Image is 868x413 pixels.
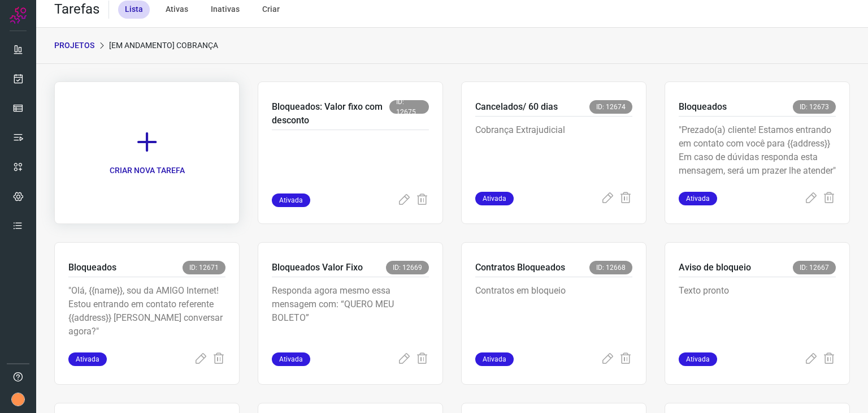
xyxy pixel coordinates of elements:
span: ID: 12668 [589,261,632,274]
p: "Prezado(a) cliente! Estamos entrando em contato com você para {{address}} Em caso de dúvidas res... [679,123,836,180]
p: Bloqueados [68,261,116,274]
p: [Em andamento] COBRANÇA [109,40,218,51]
img: Logo [10,7,27,24]
p: Contratos Bloqueados [475,261,565,274]
p: Bloqueados: Valor fixo com desconto [272,100,389,127]
p: PROJETOS [54,40,94,51]
span: ID: 12675 [389,100,429,114]
img: 23e541ba12849409981ed1b203db59b2.png [11,393,25,406]
span: ID: 12669 [386,261,429,274]
span: Ativada [475,352,514,366]
span: Ativada [475,192,514,205]
span: Ativada [272,352,310,366]
p: Bloqueados [679,100,727,114]
div: Ativas [159,1,195,19]
div: Inativas [204,1,246,19]
p: Contratos em bloqueio [475,284,632,341]
span: ID: 12671 [183,261,225,274]
p: Responda agora mesmo essa mensagem com: “QUERO MEU BOLETO” [272,284,429,341]
p: Cobrança Extrajudicial [475,123,632,180]
p: Texto pronto [679,284,836,341]
span: ID: 12667 [793,261,836,274]
p: Aviso de bloqueio [679,261,751,274]
div: Lista [118,1,150,19]
span: Ativada [68,352,107,366]
span: Ativada [272,193,310,207]
span: Ativada [679,192,717,205]
p: Bloqueados Valor Fixo [272,261,363,274]
h2: Tarefas [54,1,99,18]
div: Criar [255,1,287,19]
span: ID: 12674 [589,100,632,114]
span: ID: 12673 [793,100,836,114]
p: "Olá, {{name}}, sou da AMIGO Internet! Estou entrando em contato referente {{address}} [PERSON_NA... [68,284,225,341]
span: Ativada [679,352,717,366]
p: CRIAR NOVA TAREFA [110,165,185,177]
a: CRIAR NOVA TAREFA [54,81,240,224]
p: Cancelados/ 60 dias [475,100,558,114]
